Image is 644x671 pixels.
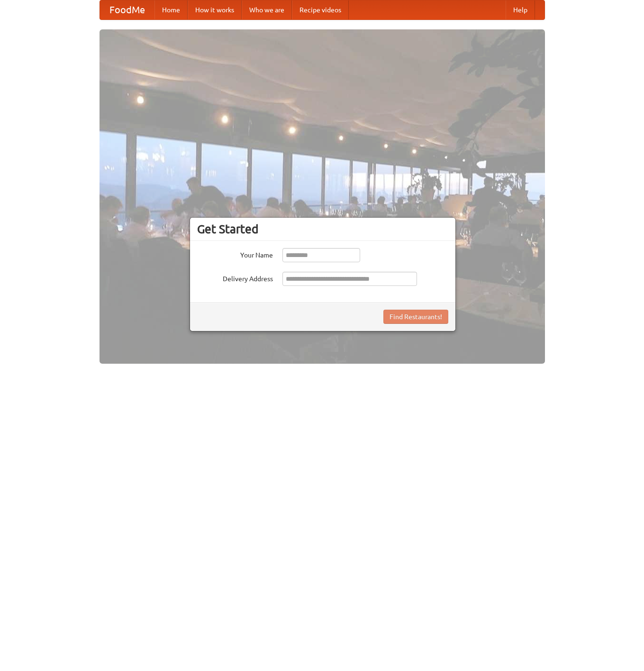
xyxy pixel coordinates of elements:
[292,0,349,19] a: Recipe videos
[197,272,273,284] label: Delivery Address
[188,0,242,19] a: How it works
[197,222,448,236] h3: Get Started
[383,310,448,324] button: Find Restaurants!
[242,0,292,19] a: Who we are
[100,0,154,19] a: FoodMe
[197,248,273,260] label: Your Name
[154,0,188,19] a: Home
[506,0,535,19] a: Help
